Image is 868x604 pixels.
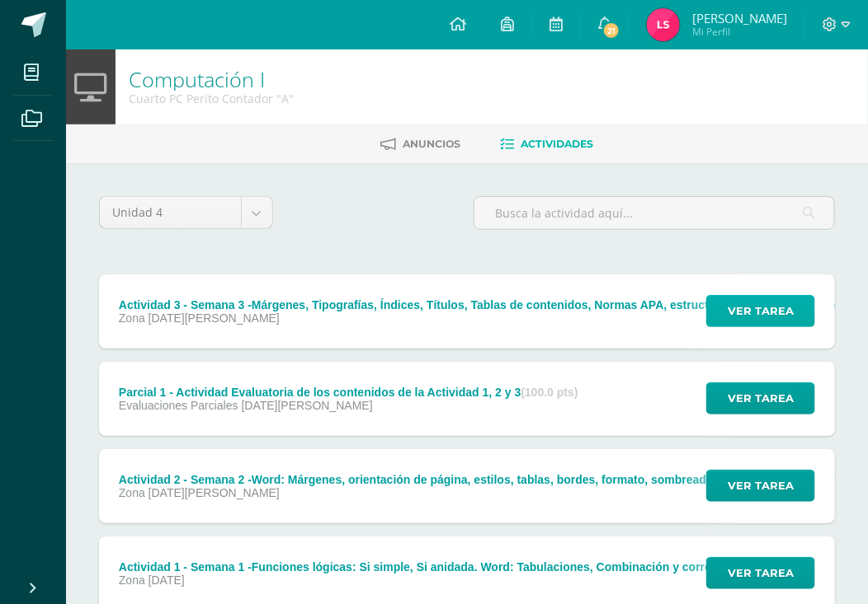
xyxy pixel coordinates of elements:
[403,138,460,150] span: Anuncios
[242,399,373,412] span: [DATE][PERSON_NAME]
[149,311,280,325] span: [DATE][PERSON_NAME]
[149,486,280,499] span: [DATE][PERSON_NAME]
[728,471,794,501] span: Ver tarea
[119,486,145,499] span: Zona
[112,197,229,228] span: Unidad 4
[521,138,593,150] span: Actividades
[119,311,145,325] span: Zona
[521,386,578,399] strong: (100.0 pts)
[602,21,620,40] span: 21
[119,399,238,412] span: Evaluaciones Parciales
[500,131,593,157] a: Actividades
[129,65,265,93] a: Computación I
[706,470,815,502] button: Ver tarea
[149,574,185,587] span: [DATE]
[706,295,815,327] button: Ver tarea
[474,197,834,229] input: Busca la actividad aquí...
[119,574,145,587] span: Zona
[728,296,794,326] span: Ver tarea
[380,131,460,157] a: Anuncios
[706,557,815,589] button: Ver tarea
[647,8,680,41] img: a7892048c108d4c622533931963ec151.png
[728,558,794,588] span: Ver tarea
[129,91,294,106] div: Cuarto PC Perito Contador 'A'
[119,386,578,399] div: Parcial 1 - Actividad Evaluatoria de los contenidos de la Actividad 1, 2 y 3
[692,10,787,26] span: [PERSON_NAME]
[129,68,294,91] h1: Computación I
[100,197,272,228] a: Unidad 4
[706,382,815,414] button: Ver tarea
[119,560,836,574] div: Actividad 1 - Semana 1 -Funciones lógicas: Si simple, Si anidada. Word: Tabulaciones, Combinación...
[728,383,794,414] span: Ver tarea
[692,25,787,39] span: Mi Perfil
